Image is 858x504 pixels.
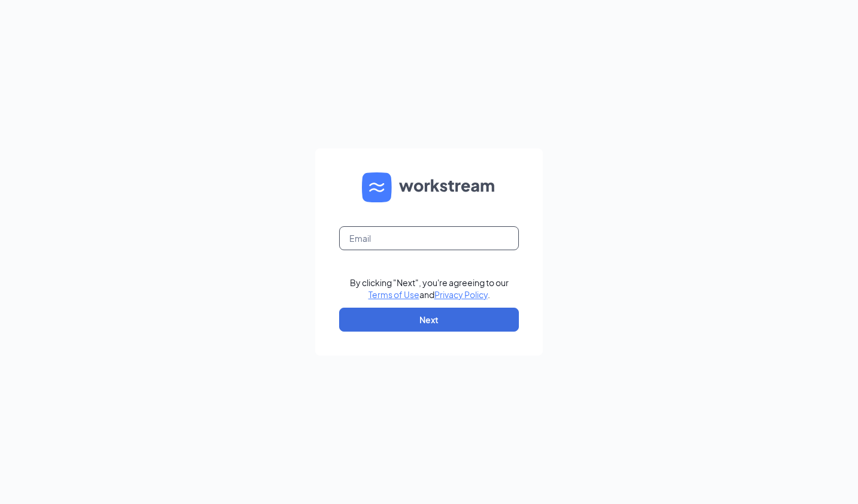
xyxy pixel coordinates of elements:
[339,226,519,250] input: Email
[362,172,496,202] img: WS logo and Workstream text
[350,277,509,300] div: By clicking "Next", you're agreeing to our and .
[434,289,488,300] a: Privacy Policy
[368,289,419,300] a: Terms of Use
[339,308,519,332] button: Next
